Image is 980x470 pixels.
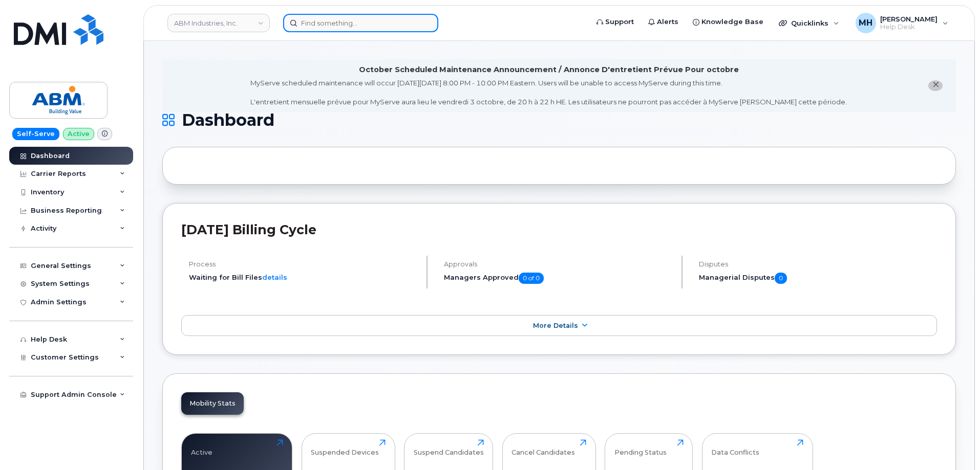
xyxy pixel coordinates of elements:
div: MyServe scheduled maintenance will occur [DATE][DATE] 8:00 PM - 10:00 PM Eastern. Users will be u... [250,78,847,107]
a: details [262,273,287,281]
div: Cancel Candidates [512,439,575,456]
li: Waiting for Bill Files [189,273,418,282]
h2: [DATE] Billing Cycle [181,222,937,237]
div: Active [191,439,212,456]
h4: Approvals [444,260,673,268]
h4: Disputes [699,260,937,268]
div: Suspended Devices [311,439,379,456]
span: More Details [533,322,578,329]
div: Suspend Candidates [414,439,484,456]
span: 0 of 0 [519,273,544,284]
span: 0 [775,273,787,284]
h5: Managerial Disputes [699,273,937,284]
span: Dashboard [182,113,274,128]
div: Pending Status [614,439,667,456]
button: close notification [928,80,943,91]
div: Data Conflicts [711,439,759,456]
h5: Managers Approved [444,273,673,284]
h4: Process [189,260,418,268]
div: October Scheduled Maintenance Announcement / Annonce D'entretient Prévue Pour octobre [359,64,739,75]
